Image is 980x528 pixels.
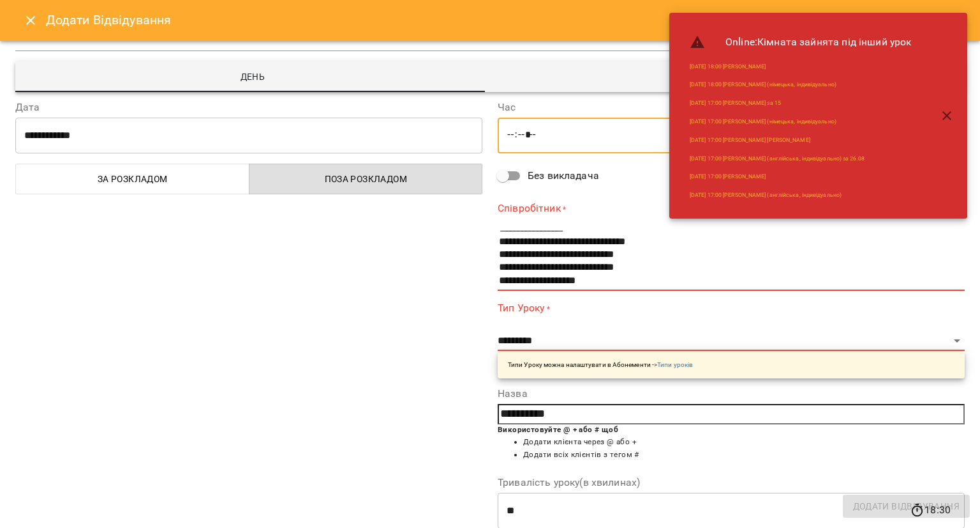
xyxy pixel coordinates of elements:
span: Без викладача [528,168,599,183]
a: [DATE] 17:00 [PERSON_NAME] за 15 [690,99,781,107]
span: За розкладом [24,171,242,187]
span: Тиждень [498,69,957,84]
label: Дата [15,102,482,113]
a: [DATE] 18:00 [PERSON_NAME] [690,63,766,71]
a: Типи уроків [657,361,693,368]
a: [DATE] 17:00 [PERSON_NAME] (англійська, індивідуально) за 26.08 [690,155,865,163]
label: Час [498,102,965,113]
li: Додати клієнта через @ або + [523,436,965,449]
p: Типи Уроку можна налаштувати в Абонементи -> [508,360,693,369]
button: Close [15,5,46,36]
a: [DATE] 17:00 [PERSON_NAME] [PERSON_NAME] [690,136,810,144]
a: [DATE] 17:00 [PERSON_NAME] (англійська, індивідуально) [690,191,842,199]
label: Назва [498,389,965,399]
a: [DATE] 18:00 [PERSON_NAME] (німецька, індивідуально) [690,81,836,89]
label: Співробітник [498,201,965,216]
a: [DATE] 17:00 [PERSON_NAME] [690,173,766,181]
span: Поза розкладом [257,171,475,187]
label: Тип Уроку [498,301,965,316]
button: За розкладом [15,164,249,194]
li: Додати всіх клієнтів з тегом # [523,449,965,462]
h6: Додати Відвідування [46,10,172,30]
label: Тривалість уроку(в хвилинах) [498,478,965,488]
button: Поза розкладом [249,164,483,194]
a: [DATE] 17:00 [PERSON_NAME] (німецька, індивідуально) [690,118,836,126]
b: Використовуйте @ + або # щоб [498,425,618,434]
span: Online : Кімната зайнята під інший урок [725,35,911,50]
span: День [23,69,482,84]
